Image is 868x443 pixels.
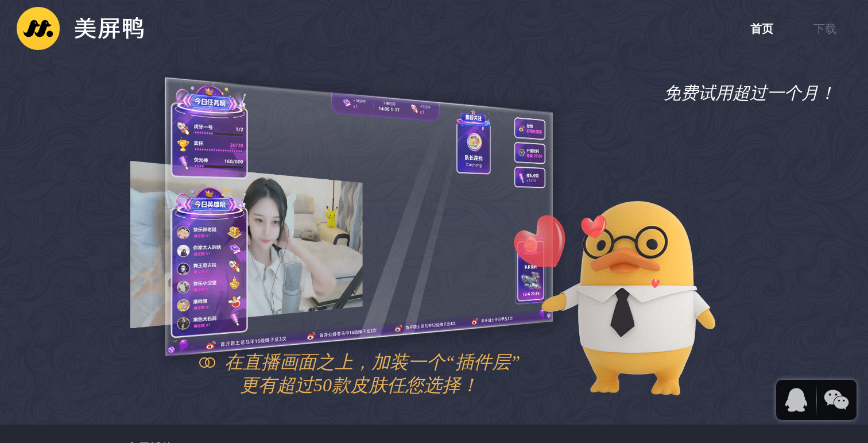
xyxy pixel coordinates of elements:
img: 扫码添加小财鼠官方客服微信 [822,386,851,414]
a: 扫码添加小财鼠官方客服QQ [776,380,816,420]
div: 免费试用超过一个月！ [664,80,836,106]
a: 扫码添加小财鼠官方客服微信 [816,380,857,420]
div: 在直播画面之上，加装一个“插件层” 更有超过50款皮肤任您选择！ [147,350,572,396]
a: 首页 [730,6,793,52]
img: 扫码添加小财鼠官方客服QQ [782,386,811,414]
img: 美屏鸭 [11,6,149,52]
a: 下载 [793,6,857,52]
